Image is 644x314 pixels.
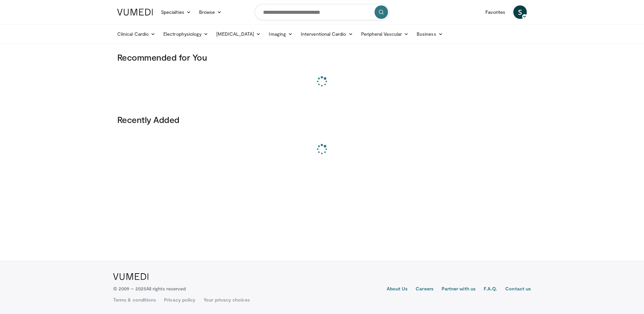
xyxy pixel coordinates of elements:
[387,285,408,293] a: About Us
[157,5,195,19] a: Specialties
[413,27,447,41] a: Business
[416,285,433,293] a: Careers
[159,27,212,41] a: Electrophysiology
[113,273,149,280] img: VuMedi Logo
[297,27,357,41] a: Interventional Cardio
[255,4,389,20] input: Search topics, interventions
[203,296,250,303] a: Your privacy choices
[117,9,153,15] img: VuMedi Logo
[195,5,226,19] a: Browse
[513,5,527,19] a: S
[484,285,497,293] a: F.A.Q.
[117,52,527,63] h3: Recommended for You
[113,296,156,303] a: Terms & conditions
[265,27,297,41] a: Imaging
[164,296,195,303] a: Privacy policy
[442,285,476,293] a: Partner with us
[481,5,509,19] a: Favorites
[505,285,531,293] a: Contact us
[146,286,186,291] span: All rights reserved
[113,285,186,292] p: © 2009 – 2025
[113,27,159,41] a: Clinical Cardio
[117,114,527,125] h3: Recently Added
[212,27,265,41] a: [MEDICAL_DATA]
[357,27,413,41] a: Peripheral Vascular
